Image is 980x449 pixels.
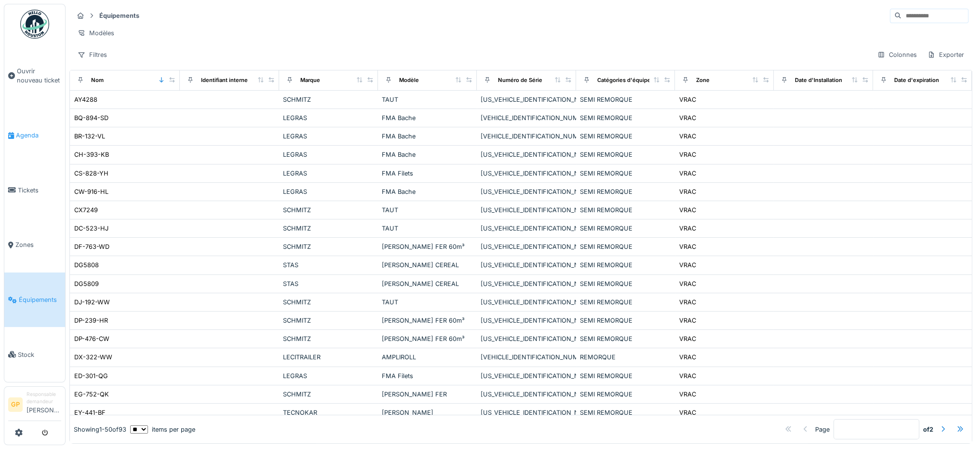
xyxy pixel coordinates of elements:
div: DP-476-CW [74,334,109,343]
div: Exporter [923,48,968,62]
div: SEMI REMORQUE [580,279,671,288]
div: VRAC [679,242,696,251]
div: [PERSON_NAME] [382,408,473,417]
a: Tickets [4,163,65,218]
div: [US_VEHICLE_IDENTIFICATION_NUMBER] [481,169,572,178]
div: SEMI REMORQUE [580,95,671,104]
div: DC-523-HJ [74,224,108,233]
div: [VEHICLE_IDENTIFICATION_NUMBER] [481,132,572,141]
div: EG-752-QK [74,390,109,399]
div: VRAC [679,390,696,399]
div: LEGRAS [283,113,374,122]
div: Nom [91,76,104,84]
div: Marque [300,76,320,84]
span: Stock [18,350,61,359]
div: TAUT [382,205,473,215]
strong: of 2 [923,425,933,434]
div: CH-393-KB [74,150,109,159]
div: [VEHICLE_IDENTIFICATION_NUMBER] [481,353,572,362]
div: BQ-894-SD [74,113,108,122]
li: [PERSON_NAME] [27,391,61,419]
div: STAS [283,279,374,288]
div: SEMI REMORQUE [580,408,671,417]
div: Zone [696,76,710,84]
div: VRAC [679,334,696,343]
div: [US_VEHICLE_IDENTIFICATION_NUMBER] [481,260,572,270]
div: FMA Bache [382,150,473,159]
div: SEMI REMORQUE [580,132,671,141]
div: Responsable demandeur [27,391,61,406]
div: VRAC [679,132,696,141]
div: DG5809 [74,279,99,288]
div: [PERSON_NAME] FER 60m³ [382,316,473,325]
div: VRAC [679,205,696,215]
div: EY-441-BF [74,408,106,417]
div: Date d'expiration [894,76,939,84]
div: TAUT [382,298,473,307]
div: SEMI REMORQUE [580,169,671,178]
div: [US_VEHICLE_IDENTIFICATION_NUMBER] [481,334,572,343]
div: LEGRAS [283,132,374,141]
span: Zones [15,240,61,249]
div: [US_VEHICLE_IDENTIFICATION_NUMBER] [481,242,572,251]
a: Équipements [4,272,65,327]
div: SCHMITZ [283,224,374,233]
div: SCHMITZ [283,298,374,307]
div: SCHMITZ [283,95,374,104]
div: [US_VEHICLE_IDENTIFICATION_NUMBER] [481,205,572,215]
div: [US_VEHICLE_IDENTIFICATION_NUMBER] [481,298,572,307]
div: Colonnes [873,48,921,62]
div: ED-301-QG [74,371,108,381]
div: REMORQUE [580,353,671,362]
div: VRAC [679,224,696,233]
div: VRAC [679,95,696,104]
div: [US_VEHICLE_IDENTIFICATION_NUMBER] [481,150,572,159]
div: AY4288 [74,95,97,104]
div: BR-132-VL [74,132,105,141]
div: TAUT [382,224,473,233]
div: Date d'Installation [795,76,842,84]
div: SEMI REMORQUE [580,187,671,196]
div: LEGRAS [283,371,374,381]
div: Identifiant interne [201,76,248,84]
div: Showing 1 - 50 of 93 [74,425,126,434]
div: items per page [130,425,195,434]
div: SEMI REMORQUE [580,334,671,343]
div: LEGRAS [283,187,374,196]
div: SEMI REMORQUE [580,150,671,159]
div: VRAC [679,279,696,288]
div: VRAC [679,169,696,178]
div: FMA Bache [382,187,473,196]
div: AMPLIROLL [382,353,473,362]
div: VRAC [679,316,696,325]
div: [US_VEHICLE_IDENTIFICATION_NUMBER] [481,224,572,233]
span: Équipements [19,295,61,304]
div: [PERSON_NAME] CEREAL [382,260,473,270]
div: CS-828-YH [74,169,108,178]
span: Tickets [18,186,61,195]
div: CW-916-HL [74,187,108,196]
a: GP Responsable demandeur[PERSON_NAME] [8,391,61,421]
div: VRAC [679,260,696,270]
div: [US_VEHICLE_IDENTIFICATION_NUMBER] [481,187,572,196]
div: [US_VEHICLE_IDENTIFICATION_NUMBER] [481,371,572,381]
div: Page [815,425,830,434]
div: VRAC [679,371,696,381]
div: [PERSON_NAME] CEREAL [382,279,473,288]
div: DF-763-WD [74,242,109,251]
div: SCHMITZ [283,242,374,251]
div: Numéro de Série [498,76,542,84]
div: VRAC [679,150,696,159]
div: VRAC [679,353,696,362]
a: Ouvrir nouveau ticket [4,44,65,108]
div: FMA Bache [382,132,473,141]
span: Agenda [16,131,61,140]
div: [PERSON_NAME] FER [382,390,473,399]
div: Modèle [399,76,419,84]
div: CX7249 [74,205,98,215]
li: GP [8,397,23,412]
div: SEMI REMORQUE [580,113,671,122]
div: SEMI REMORQUE [580,298,671,307]
div: TECNOKAR [283,408,374,417]
div: LEGRAS [283,169,374,178]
